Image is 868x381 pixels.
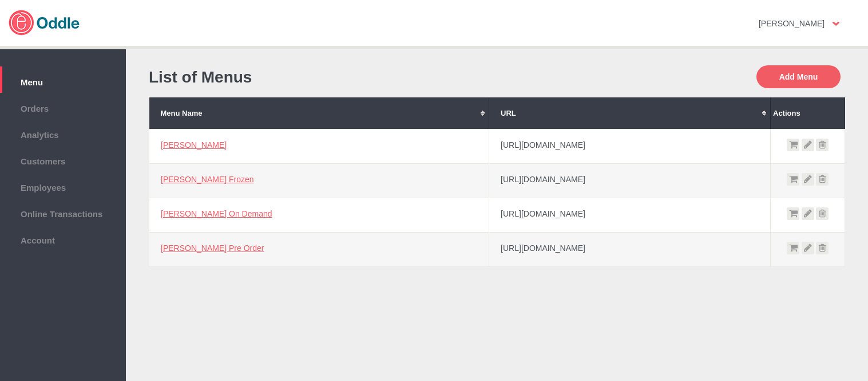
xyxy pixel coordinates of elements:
div: Actions [773,109,842,117]
a: [PERSON_NAME] Frozen [161,175,254,184]
th: Menu Name: No sort applied, activate to apply an ascending sort [149,97,489,129]
span: Customers [6,154,120,166]
h1: List of Menus [149,68,492,87]
th: URL: No sort applied, activate to apply an ascending sort [489,97,771,129]
div: Menu Name [161,109,478,117]
td: [URL][DOMAIN_NAME] [489,129,771,163]
div: URL [501,109,759,117]
span: Online Transactions [6,206,120,219]
a: [PERSON_NAME] On Demand [161,209,272,218]
span: Employees [6,180,120,193]
span: Menu [6,74,120,87]
a: [PERSON_NAME] [161,140,227,150]
th: Actions: No sort applied, sorting is disabled [771,97,845,129]
img: user-option-arrow.png [833,22,839,26]
td: [URL][DOMAIN_NAME] [489,232,771,266]
td: [URL][DOMAIN_NAME] [489,198,771,232]
td: [URL][DOMAIN_NAME] [489,163,771,198]
a: [PERSON_NAME] Pre Order [161,243,264,253]
span: Account [6,233,120,245]
strong: [PERSON_NAME] [759,19,825,28]
span: Orders [6,101,120,113]
span: Analytics [6,127,120,140]
button: Add Menu [756,65,841,88]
